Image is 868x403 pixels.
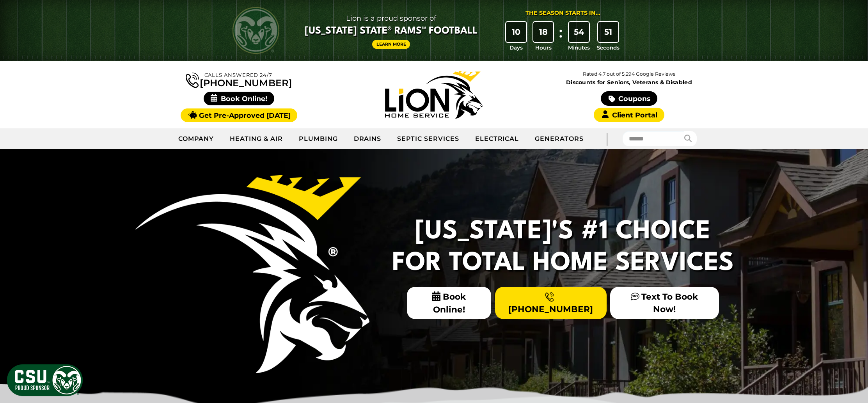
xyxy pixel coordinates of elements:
div: The Season Starts in... [525,9,600,18]
a: Text To Book Now! [610,287,719,319]
div: | [591,128,623,149]
a: Plumbing [291,129,346,149]
a: Get Pre-Approved [DATE] [181,108,297,122]
span: Lion is a proud sponsor of [305,12,477,25]
div: 10 [506,22,526,42]
img: CSU Sponsor Badge [6,363,84,397]
a: [PHONE_NUMBER] [186,71,292,88]
p: Rated 4.7 out of 5,294 Google Reviews [531,70,726,78]
span: Hours [535,44,552,51]
div: 54 [569,22,589,42]
a: Septic Services [389,129,467,149]
span: Days [509,44,523,51]
a: Client Portal [594,108,664,122]
span: Minutes [568,44,590,51]
span: [US_STATE] State® Rams™ Football [305,25,477,38]
h2: [US_STATE]'s #1 Choice For Total Home Services [387,216,738,279]
img: Lion Home Service [385,71,483,119]
span: Book Online! [407,287,492,319]
span: Seconds [597,44,619,51]
a: Coupons [601,91,657,106]
img: CSU Rams logo [233,7,279,54]
div: : [557,22,564,52]
a: Generators [527,129,591,149]
a: Company [170,129,222,149]
a: Electrical [467,129,527,149]
a: Learn More [372,40,410,49]
a: Heating & Air [222,129,291,149]
div: 51 [598,22,618,42]
div: 18 [533,22,554,42]
a: Drains [346,129,390,149]
span: Book Online! [204,92,274,105]
span: Discounts for Seniors, Veterans & Disabled [533,80,725,85]
a: [PHONE_NUMBER] [495,287,607,319]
